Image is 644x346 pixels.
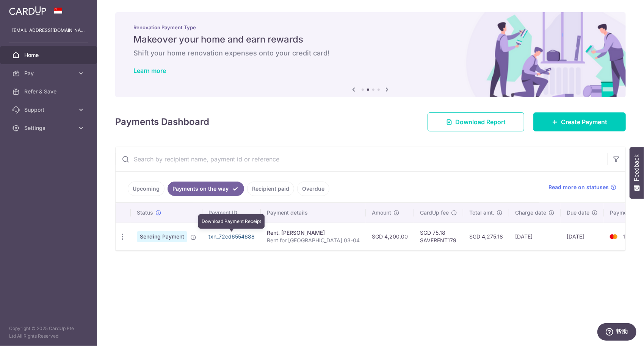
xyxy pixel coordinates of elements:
a: txn_72cd6554688 [208,233,255,240]
td: [DATE] [561,223,604,250]
span: Status [137,209,153,216]
a: Recipient paid [247,182,294,196]
span: Support [24,106,74,114]
td: SGD 75.18 SAVERENT179 [414,223,463,250]
span: Sending Payment [137,231,187,242]
span: CardUp fee [420,209,449,216]
h6: Shift your home renovation expenses onto your credit card! [133,49,608,58]
a: Create Payment [533,112,626,131]
th: Payment details [261,203,366,223]
h4: Payments Dashboard [115,115,209,129]
div: Download Payment Receipt [198,214,265,229]
span: Charge date [515,209,546,216]
img: Renovation banner [115,12,626,97]
p: [EMAIL_ADDRESS][DOMAIN_NAME] [12,27,85,34]
img: Bank Card [606,232,621,241]
p: Renovation Payment Type [133,24,608,30]
span: Pay [24,70,74,77]
h5: Makeover your home and earn rewards [133,33,608,46]
span: Refer & Save [24,88,74,95]
span: Read more on statuses [548,183,609,191]
img: CardUp [9,6,46,15]
span: Settings [24,124,74,132]
td: SGD 4,275.18 [463,223,509,250]
td: SGD 4,200.00 [366,223,414,250]
a: Overdue [297,182,329,196]
input: Search by recipient name, payment id or reference [116,147,607,171]
div: Rent. [PERSON_NAME] [267,229,360,237]
span: Amount [372,209,391,216]
a: Read more on statuses [548,183,616,191]
iframe: 打开一个小组件，您可以在其中找到更多信息 [597,323,636,342]
button: Feedback - Show survey [630,147,644,199]
a: Payments on the way [168,182,244,196]
p: Rent for [GEOGRAPHIC_DATA] 03-04 [267,237,360,244]
a: Upcoming [128,182,165,196]
span: Total amt. [469,209,494,216]
span: Create Payment [561,117,607,126]
span: 1765 [623,233,635,240]
th: Payment ID [202,203,261,223]
a: Download Report [428,112,524,131]
a: Learn more [133,67,166,74]
span: Feedback [633,155,640,181]
span: Due date [567,209,589,216]
span: Download Report [455,117,506,126]
td: [DATE] [509,223,561,250]
span: Home [24,51,74,59]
